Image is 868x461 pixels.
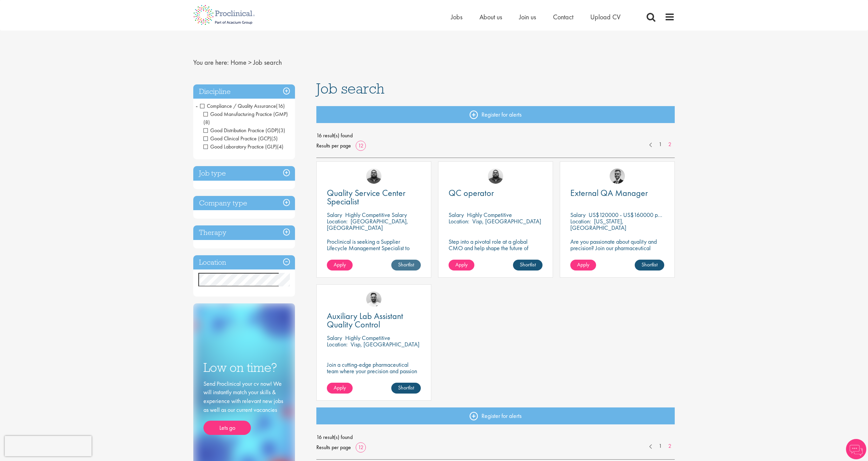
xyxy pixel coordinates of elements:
[655,442,665,450] a: 1
[327,340,348,348] span: Location:
[356,444,366,451] a: 12
[248,58,252,67] span: >
[277,143,283,150] span: (4)
[327,312,421,329] a: Auxiliary Lab Assistant Quality Control
[610,168,625,184] img: Alex Bill
[276,102,285,109] span: (16)
[253,58,282,67] span: Job search
[449,238,542,258] p: Step into a pivotal role at a global CMO and help shape the future of healthcare manufacturing.
[665,442,675,450] a: 2
[327,383,353,394] a: Apply
[356,142,366,149] a: 12
[271,135,278,142] span: (5)
[345,211,407,219] p: Highly Competitive Salary
[200,102,285,109] span: Compliance / Quality Assurance
[203,379,285,435] div: Send Proclinical your cv now! We will instantly match your skills & experience with relevant new ...
[327,217,348,225] span: Location:
[351,340,419,348] p: Visp, [GEOGRAPHIC_DATA]
[570,211,586,219] span: Salary
[488,168,503,184] img: Ashley Bennett
[345,334,390,342] p: Highly Competitive
[513,260,542,270] a: Shortlist
[391,383,421,394] a: Shortlist
[449,189,542,197] a: QC operator
[449,260,474,270] a: Apply
[316,131,675,141] span: 16 result(s) found
[193,225,295,240] h3: Therapy
[316,442,351,453] span: Results per page
[570,187,648,199] span: External QA Manager
[635,260,664,270] a: Shortlist
[449,217,469,225] span: Location:
[203,135,271,142] span: Good Clinical Practice (GCP)
[665,141,675,148] a: 2
[203,143,277,150] span: Good Laboratory Practice (GLP)
[193,255,295,270] h3: Location
[327,238,421,270] p: Proclinical is seeking a Supplier Lifecycle Management Specialist to support global vendor change...
[366,168,381,184] img: Ashley Bennett
[279,127,285,134] span: (3)
[846,439,866,459] img: Chatbot
[193,196,295,211] h3: Company type
[590,13,620,21] a: Upload CV
[449,187,494,199] span: QC operator
[193,166,295,181] h3: Job type
[472,217,541,225] p: Visp, [GEOGRAPHIC_DATA]
[570,189,664,197] a: External QA Manager
[316,141,351,151] span: Results per page
[449,211,464,219] span: Salary
[327,217,408,232] p: [GEOGRAPHIC_DATA], [GEOGRAPHIC_DATA]
[327,260,353,270] a: Apply
[200,102,276,109] span: Compliance / Quality Assurance
[196,101,198,111] span: -
[391,260,421,270] a: Shortlist
[203,361,285,374] h3: Low on time?
[570,260,596,270] a: Apply
[316,407,675,424] a: Register for alerts
[327,310,403,330] span: Auxiliary Lab Assistant Quality Control
[327,189,421,206] a: Quality Service Center Specialist
[589,211,679,219] p: US$120000 - US$160000 per annum
[316,106,675,123] a: Register for alerts
[203,111,288,118] span: Good Manufacturing Practice (GMP)
[519,13,536,21] a: Join us
[327,187,406,207] span: Quality Service Center Specialist
[455,261,468,268] span: Apply
[553,13,573,21] a: Contact
[231,58,246,67] a: breadcrumb link
[203,127,285,134] span: Good Distribution Practice (GDP)
[203,127,279,134] span: Good Distribution Practice (GDP)
[479,13,502,21] a: About us
[334,261,346,268] span: Apply
[203,111,288,126] span: Good Manufacturing Practice (GMP)
[467,211,512,219] p: Highly Competitive
[193,84,295,99] h3: Discipline
[451,13,462,21] a: Jobs
[316,79,384,98] span: Job search
[203,143,283,150] span: Good Laboratory Practice (GLP)
[203,135,278,142] span: Good Clinical Practice (GCP)
[366,292,381,307] img: Emile De Beer
[327,334,342,342] span: Salary
[5,436,92,456] iframe: reCAPTCHA
[570,217,591,225] span: Location:
[327,211,342,219] span: Salary
[203,119,210,126] span: (8)
[570,238,664,270] p: Are you passionate about quality and precision? Join our pharmaceutical client and help ensure to...
[203,421,251,435] a: Lets go
[334,384,346,391] span: Apply
[193,58,229,67] span: You are here:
